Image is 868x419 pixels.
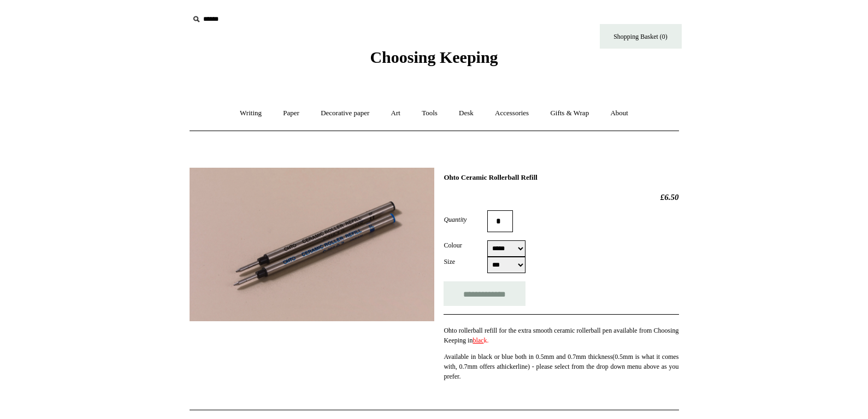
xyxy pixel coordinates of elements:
[370,48,498,66] span: Choosing Keeping
[518,363,528,370] span: line
[473,337,483,344] a: blac
[273,99,309,128] a: Paper
[444,353,678,370] span: (0.5mm is what it comes with, 0.7mm offers a
[444,173,678,182] h1: Ohto Ceramic Rollerball Refill
[485,99,539,128] a: Accessories
[444,353,612,361] span: Available in black or blue both in 0.5mm and 0.7mm thickness
[412,99,447,128] a: Tools
[381,99,410,128] a: Art
[473,337,488,344] span: k.
[600,99,638,128] a: About
[444,257,487,267] label: Size
[190,168,434,321] img: Ohto Ceramic Rollerball Refill
[444,215,487,225] label: Quantity
[540,99,599,128] a: Gifts & Wrap
[444,240,487,250] label: Colour
[311,99,379,128] a: Decorative paper
[500,363,518,370] span: thicker
[449,99,483,128] a: Desk
[444,326,678,345] p: Ohto rollerball refill for the extra smooth ceramic rollerball pen available from Choosing Keepin...
[230,99,271,128] a: Writing
[600,24,682,49] a: Shopping Basket (0)
[370,57,498,64] a: Choosing Keeping
[444,192,678,202] h2: £6.50
[444,363,678,380] span: ) - please select from the drop down menu above as you prefer.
